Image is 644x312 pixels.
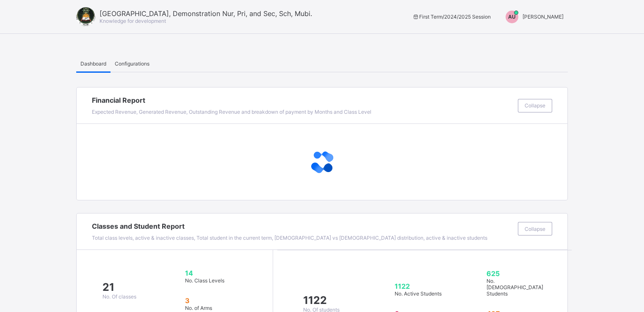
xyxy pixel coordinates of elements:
[525,226,545,232] span: Collapse
[100,18,166,24] span: Knowledge for development
[102,293,136,300] span: No. Of classes
[525,102,545,109] span: Collapse
[92,109,371,115] span: Expected Revenue, Generated Revenue, Outstanding Revenue and breakdown of payment by Months and C...
[92,96,514,104] span: Financial Report
[92,222,514,230] span: Classes and Student Report
[185,305,212,311] span: No. of Arms
[395,282,460,290] span: 1122
[185,296,249,305] span: 3
[303,294,340,307] span: 1122
[508,14,516,20] span: AU
[185,277,224,284] span: No. Class Levels
[522,14,564,20] span: [PERSON_NAME]
[486,269,551,278] span: 625
[185,269,249,277] span: 14
[412,14,491,20] span: session/term information
[100,9,312,18] span: [GEOGRAPHIC_DATA], Demonstration Nur, Pri, and Sec, Sch, Mubi.
[115,60,149,67] span: Configurations
[486,278,543,297] span: No. [DEMOGRAPHIC_DATA] Students
[102,281,136,293] span: 21
[80,60,106,67] span: Dashboard
[92,235,487,241] span: Total class levels, active & inactive classes, Total student in the current term, [DEMOGRAPHIC_DA...
[395,290,442,297] span: No. Active Students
